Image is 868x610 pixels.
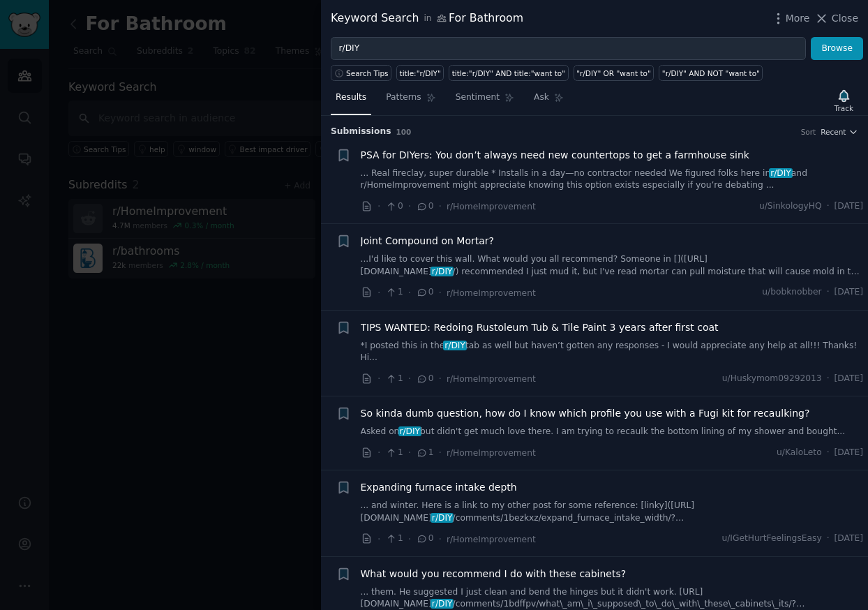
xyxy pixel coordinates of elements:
[574,65,654,81] a: "r/DIY" OR "want to"
[377,199,380,214] span: ·
[447,448,536,458] span: r/HomeImprovement
[416,373,433,385] span: 0
[331,87,371,115] a: Results
[396,65,444,81] a: title:"r/DIY"
[811,37,863,61] button: Browse
[361,253,864,278] a: ...I'd like to cover this wall. What would you all recommend? Someone in []([URL][DOMAIN_NAME]r/D...
[336,91,366,104] span: Results
[361,148,749,163] a: PSA for DIYers: You don’t always need new countertops to get a farmhouse sink
[722,373,822,385] span: u/Huskymom09292013
[835,533,863,545] span: [DATE]
[439,445,442,460] span: ·
[447,288,536,298] span: r/HomeImprovement
[416,286,433,299] span: 0
[408,285,411,300] span: ·
[439,285,442,300] span: ·
[827,286,830,299] span: ·
[786,11,810,26] span: More
[361,500,864,524] a: ... and winter. Here is a link to my other post for some reference: [linky]([URL][DOMAIN_NAME]r/D...
[451,87,519,115] a: Sentiment
[759,200,822,213] span: u/SinkologyHQ
[431,513,454,523] span: r/DIY
[385,200,403,213] span: 0
[361,406,810,421] a: So kinda dumb question, how do I know which profile you use with a Fugi kit for recaulking?
[331,10,523,27] div: Keyword Search For Bathroom
[361,234,494,248] a: Joint Compound on Mortar?
[447,535,536,544] span: r/HomeImprovement
[361,567,627,581] a: What would you recommend I do with these cabinets?
[361,340,864,364] a: *I posted this in ther/DIYtab as well but haven’t gotten any responses - I would appreciate any h...
[416,447,433,459] span: 1
[396,128,412,136] span: 100
[832,11,858,26] span: Close
[835,373,863,385] span: [DATE]
[408,371,411,386] span: ·
[361,480,517,495] a: Expanding furnace intake depth
[443,341,466,350] span: r/DIY
[447,202,536,211] span: r/HomeImprovement
[721,533,821,545] span: u/IGetHurtFeelingsEasy
[835,286,863,299] span: [DATE]
[346,68,389,78] span: Search Tips
[385,373,403,385] span: 1
[576,68,651,78] div: "r/DIY" OR "want to"
[835,103,853,113] div: Track
[447,374,536,384] span: r/HomeImprovement
[377,285,380,300] span: ·
[821,127,858,137] button: Recent
[385,447,403,459] span: 1
[408,445,411,460] span: ·
[331,37,806,61] input: Try a keyword related to your business
[377,445,380,460] span: ·
[385,286,403,299] span: 1
[416,533,433,545] span: 0
[659,65,763,81] a: "r/DIY" AND NOT "want to"
[361,426,864,438] a: Asked onr/DIYbut didn't get much love there. I am trying to recaulk the bottom lining of my showe...
[769,168,792,178] span: r/DIY
[827,447,830,459] span: ·
[331,126,391,138] span: Submission s
[408,199,411,214] span: ·
[424,13,431,25] span: in
[662,68,760,78] div: "r/DIY" AND NOT "want to"
[830,86,858,115] button: Track
[431,267,454,276] span: r/DIY
[835,200,863,213] span: [DATE]
[835,447,863,459] span: [DATE]
[439,371,442,386] span: ·
[456,91,500,104] span: Sentiment
[529,87,569,115] a: Ask
[361,320,719,335] a: TIPS WANTED: Redoing Rustoleum Tub & Tile Paint 3 years after first coat
[821,127,846,137] span: Recent
[449,65,568,81] a: title:"r/DIY" AND title:"want to"
[398,426,421,436] span: r/DIY
[431,599,454,609] span: r/DIY
[801,127,816,137] div: Sort
[386,91,421,104] span: Patterns
[381,87,440,115] a: Patterns
[331,65,391,81] button: Search Tips
[827,373,830,385] span: ·
[827,200,830,213] span: ·
[439,199,442,214] span: ·
[762,286,821,299] span: u/bobknobber
[452,68,565,78] div: title:"r/DIY" AND title:"want to"
[771,11,810,26] button: More
[534,91,549,104] span: Ask
[777,447,822,459] span: u/KaloLeto
[377,532,380,546] span: ·
[416,200,433,213] span: 0
[439,532,442,546] span: ·
[408,532,411,546] span: ·
[814,11,858,26] button: Close
[361,168,864,192] a: ... Real fireclay, super durable * Installs in a day—no contractor needed We figured folks here i...
[400,68,441,78] div: title:"r/DIY"
[385,533,403,545] span: 1
[827,533,830,545] span: ·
